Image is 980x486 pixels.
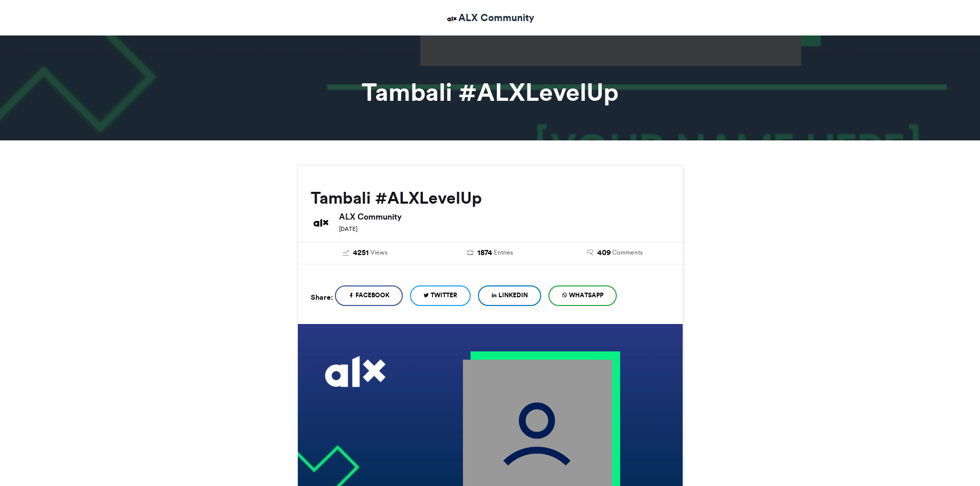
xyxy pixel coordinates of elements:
a: WhatsApp [548,285,617,306]
span: Comments [612,248,643,257]
a: 409 Comments [560,247,670,259]
img: ALX Community [446,12,458,25]
a: Facebook [335,285,403,306]
a: Twitter [410,285,471,306]
a: LinkedIn [478,285,541,306]
span: 4251 [353,247,369,259]
span: 1874 [477,247,492,259]
a: 4251 Views [311,247,420,259]
span: Entries [494,248,513,257]
span: WhatsApp [569,291,603,300]
span: 409 [597,247,611,259]
a: 1874 Entries [435,247,545,259]
span: Facebook [355,291,389,300]
h6: ALX Community [339,212,670,221]
img: ALX Community [311,212,331,233]
h2: Tambali #ALXLevelUp [311,189,670,207]
a: ALX Community [446,10,534,25]
span: LinkedIn [498,291,528,300]
h5: Share: [311,291,333,304]
span: Views [370,248,387,257]
h1: Tambali #ALXLevelUp [205,80,776,104]
span: Twitter [431,291,457,300]
small: [DATE] [339,225,358,232]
